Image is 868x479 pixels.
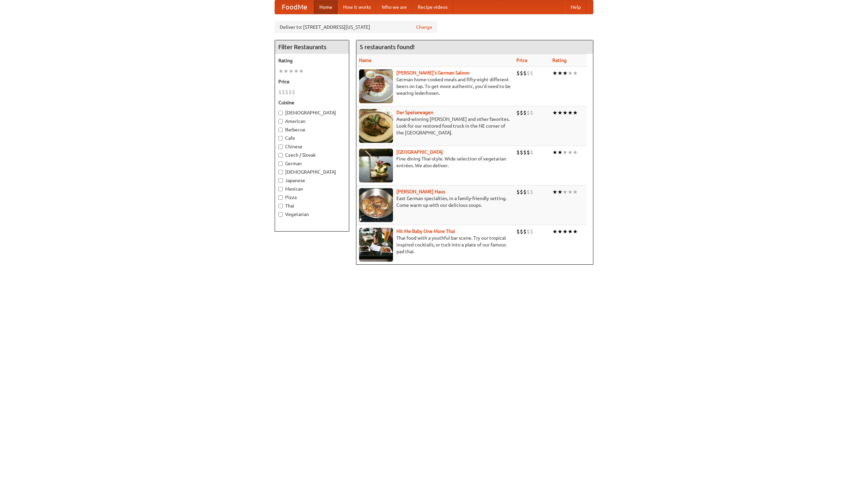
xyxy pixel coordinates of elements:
input: Chinese [278,145,283,149]
li: $ [527,228,530,235]
a: Change [416,24,432,30]
li: ★ [568,228,573,235]
li: $ [516,188,520,196]
input: German [278,161,283,166]
h5: Cuisine [278,99,346,106]
li: ★ [289,67,294,75]
li: $ [516,109,520,116]
li: ★ [563,69,568,77]
p: Fine dining Thai-style. Wide selection of vegetarian entrées. We also deliver. [359,155,511,169]
li: $ [520,109,523,116]
label: Vegetarian [278,211,346,218]
li: ★ [563,228,568,235]
li: ★ [557,228,563,235]
li: $ [523,228,527,235]
p: Award-winning [PERSON_NAME] and other favorites. Look for our restored food truck in the NE corne... [359,116,511,136]
li: ★ [557,109,563,116]
label: Japanese [278,177,346,184]
a: How it works [338,0,376,14]
a: Help [565,0,586,14]
li: $ [527,149,530,156]
li: ★ [573,149,578,156]
a: [PERSON_NAME] Haus [396,189,445,194]
li: $ [520,188,523,196]
img: kohlhaus.jpg [359,188,393,222]
label: Thai [278,202,346,209]
a: [GEOGRAPHIC_DATA] [396,149,443,155]
li: $ [516,69,520,77]
input: American [278,119,283,124]
label: Mexican [278,186,346,192]
li: $ [523,69,527,77]
div: Deliver to: [STREET_ADDRESS][US_STATE] [275,21,437,33]
li: ★ [552,188,557,196]
label: Barbecue [278,126,346,133]
li: $ [527,69,530,77]
li: $ [516,149,520,156]
li: ★ [563,149,568,156]
label: Pizza [278,194,346,201]
li: ★ [278,67,283,75]
a: Home [314,0,338,14]
a: Recipe videos [412,0,453,14]
h5: Price [278,78,346,85]
a: Der Speisewagen [396,110,433,115]
li: $ [530,149,533,156]
p: East German specialties, in a family-friendly setting. Come warm up with our delicious soups. [359,195,511,209]
li: $ [289,88,292,96]
li: ★ [573,188,578,196]
label: German [278,160,346,167]
li: ★ [552,228,557,235]
li: $ [520,149,523,156]
input: [DEMOGRAPHIC_DATA] [278,170,283,174]
input: Barbecue [278,128,283,132]
input: [DEMOGRAPHIC_DATA] [278,111,283,115]
a: Rating [552,58,567,63]
li: $ [523,188,527,196]
a: FoodMe [275,0,314,14]
li: $ [520,69,523,77]
h4: Filter Restaurants [275,40,349,54]
li: $ [523,109,527,116]
a: [PERSON_NAME]'s German Saloon [396,70,470,75]
li: $ [527,109,530,116]
li: ★ [563,188,568,196]
label: [DEMOGRAPHIC_DATA] [278,169,346,175]
input: Pizza [278,195,283,200]
h5: Rating [278,57,346,64]
li: $ [530,69,533,77]
label: Chinese [278,143,346,150]
a: Who we are [376,0,412,14]
input: Czech / Slovak [278,153,283,157]
label: American [278,118,346,125]
input: Japanese [278,178,283,183]
li: $ [527,188,530,196]
li: $ [523,149,527,156]
label: Czech / Slovak [278,152,346,158]
a: Hit Me Baby One More Thai [396,228,455,234]
li: ★ [283,67,289,75]
img: speisewagen.jpg [359,109,393,143]
li: ★ [557,69,563,77]
li: ★ [563,109,568,116]
li: ★ [573,109,578,116]
li: ★ [568,69,573,77]
li: $ [530,188,533,196]
label: [DEMOGRAPHIC_DATA] [278,109,346,116]
input: Mexican [278,187,283,191]
li: ★ [557,149,563,156]
a: Price [516,58,528,63]
li: ★ [299,67,304,75]
li: $ [516,228,520,235]
p: German home-cooked meals and fifty-eight different beers on tap. To get more authentic, you'd nee... [359,76,511,96]
li: $ [278,88,282,96]
li: ★ [573,228,578,235]
img: esthers.jpg [359,69,393,103]
li: $ [520,228,523,235]
li: $ [530,109,533,116]
li: ★ [294,67,299,75]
